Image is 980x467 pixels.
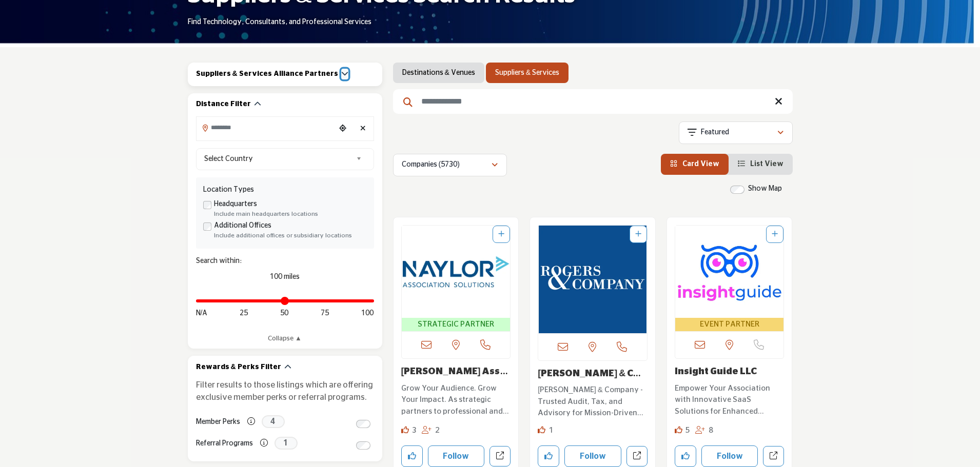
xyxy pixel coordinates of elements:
h2: Rewards & Perks Filter [196,362,281,373]
span: N/A [196,308,208,319]
img: Naylor Association Solutions [402,226,511,318]
a: [PERSON_NAME] & Company PLL... [538,369,641,390]
button: Featured [679,121,793,144]
a: [PERSON_NAME] Association S... [401,367,508,388]
a: Add To List [635,231,641,238]
a: Add To List [772,231,778,238]
p: [PERSON_NAME] & Company - Trusted Audit, Tax, and Advisory for Mission-Driven Organizations At [P... [538,384,648,419]
span: Select Country [204,153,352,165]
label: Show Map [748,184,782,194]
a: Open rogers-company-pllc in new tab [626,446,648,467]
button: Follow [701,445,758,467]
a: Collapse ▲ [196,334,374,344]
a: [PERSON_NAME] & Company - Trusted Audit, Tax, and Advisory for Mission-Driven Organizations At [P... [538,382,648,419]
h2: Distance Filter [196,99,251,110]
button: Companies (5730) [393,154,507,176]
span: 100 [361,308,374,319]
div: Choose your current location [335,118,350,140]
span: 50 [280,308,288,319]
button: Like company [675,445,696,467]
div: Search within: [196,256,374,267]
p: Companies (5730) [402,160,460,170]
span: Card View [682,160,719,168]
input: Search Keyword [393,89,793,114]
button: Like company [538,445,559,467]
div: Clear search location [356,118,371,140]
label: Additional Offices [214,220,271,231]
a: Open naylor-association-solutions in new tab [489,446,511,467]
p: Filter results to those listings which are offering exclusive member perks or referral programs. [196,379,374,403]
a: Add To List [498,231,504,238]
span: 75 [321,308,329,319]
li: Card View [661,154,729,175]
a: Suppliers & Services [495,68,559,78]
a: Grow Your Audience. Grow Your Impact. As strategic partners to professional and trade association... [401,380,511,418]
a: Open Listing in new tab [538,226,647,333]
img: Rogers & Company PLLC [538,226,647,333]
span: STRATEGIC PARTNER [404,319,508,331]
span: 3 [412,427,417,434]
img: Insight Guide LLC [675,226,784,318]
label: Headquarters [214,199,257,210]
span: 8 [709,427,713,434]
button: Like company [401,445,423,467]
p: Find Technology, Consultants, and Professional Services [188,17,371,28]
h3: Rogers & Company PLLC [538,369,648,380]
span: 2 [435,427,440,434]
div: Include main headquarters locations [214,210,367,219]
span: 4 [262,415,285,428]
i: Like [538,426,545,434]
a: Open insight-guide in new tab [763,446,784,467]
span: 100 miles [270,273,300,280]
a: View Card [670,160,719,168]
p: Empower Your Association with Innovative SaaS Solutions for Enhanced Engagement and Revenue Growt... [675,383,785,418]
h2: Suppliers & Services Alliance Partners [196,69,338,79]
span: 5 [685,427,690,434]
input: Switch to Member Perks [356,420,370,428]
li: List View [729,154,793,175]
a: Insight Guide LLC [675,367,757,376]
button: Follow [564,445,621,467]
span: 1 [549,427,554,434]
span: 1 [275,437,298,450]
p: Grow Your Audience. Grow Your Impact. As strategic partners to professional and trade association... [401,383,511,418]
span: List View [750,160,783,168]
label: Referral Programs [196,435,253,453]
input: Switch to Referral Programs [356,441,370,450]
div: Followers [422,425,440,437]
div: Location Types [203,185,367,195]
span: EVENT PARTNER [677,319,782,331]
p: Featured [701,128,729,138]
i: Likes [401,426,409,434]
a: View List [738,160,783,168]
label: Member Perks [196,413,240,431]
input: Search Location [197,118,335,138]
div: Include additional offices or subsidiary locations [214,231,367,240]
button: Follow [428,445,485,467]
h3: Insight Guide LLC [675,367,785,378]
div: Followers [695,425,713,437]
a: Empower Your Association with Innovative SaaS Solutions for Enhanced Engagement and Revenue Growt... [675,380,785,418]
a: Open Listing in new tab [675,226,784,332]
a: Destinations & Venues [402,68,475,78]
a: Open Listing in new tab [402,226,511,332]
span: 25 [240,308,248,319]
i: Likes [675,426,682,434]
h3: Naylor Association Solutions [401,367,511,378]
